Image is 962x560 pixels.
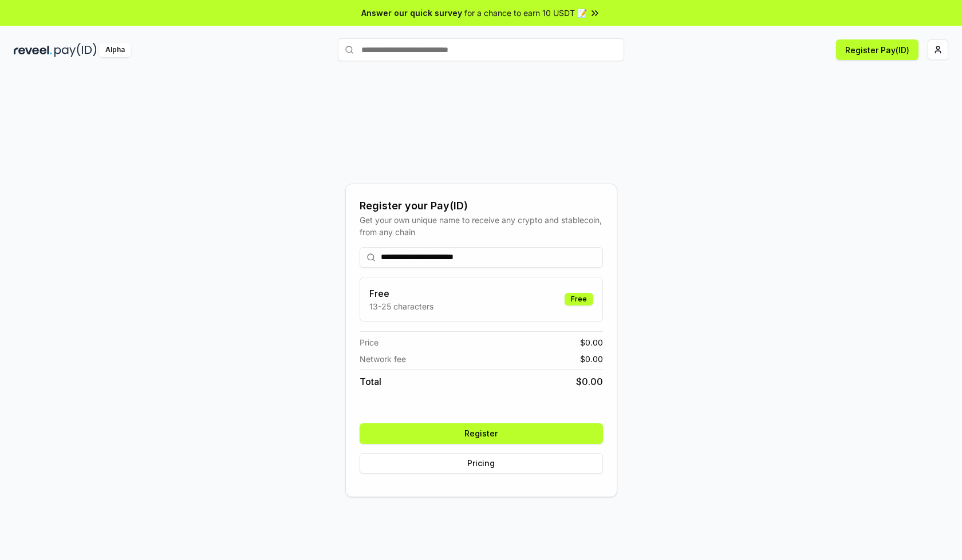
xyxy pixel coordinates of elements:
span: Total [360,375,381,388]
span: $ 0.00 [580,353,603,365]
img: reveel_dark [14,43,52,57]
div: Free [565,293,593,305]
span: Answer our quick survey [361,7,462,19]
button: Pricing [360,453,603,474]
span: for a chance to earn 10 USDT 📝 [464,7,587,19]
div: Alpha [99,43,131,57]
button: Register Pay(ID) [836,39,918,60]
p: 13-25 characters [369,300,433,312]
span: $ 0.00 [580,336,603,348]
button: Register [360,423,603,444]
span: Network fee [360,353,406,365]
h3: Free [369,287,433,300]
img: pay_id [54,43,97,57]
div: Get your own unique name to receive any crypto and stablecoin, from any chain [360,214,603,238]
div: Register your Pay(ID) [360,198,603,214]
span: Price [360,336,379,348]
span: $ 0.00 [576,375,603,388]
